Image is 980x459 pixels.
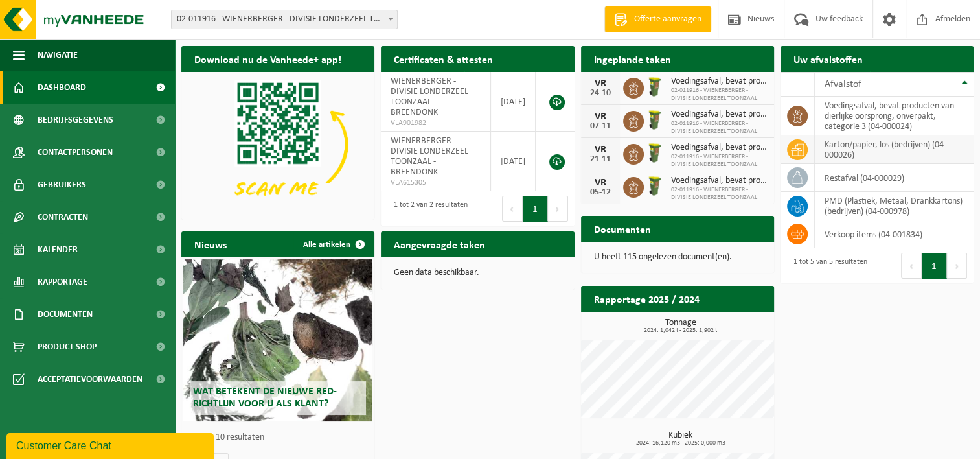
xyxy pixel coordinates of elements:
h2: Nieuws [181,231,240,257]
a: Offerte aanvragen [604,6,711,32]
button: Previous [901,253,922,279]
span: Contracten [38,201,88,233]
h2: Ingeplande taken [581,46,684,71]
h2: Uw afvalstoffen [781,46,876,71]
span: Bedrijfsgegevens [38,104,113,136]
div: 07-11 [587,122,613,131]
a: Wat betekent de nieuwe RED-richtlijn voor u als klant? [183,259,372,421]
span: Acceptatievoorwaarden [38,363,142,395]
td: karton/papier, los (bedrijven) (04-000026) [815,135,974,164]
td: PMD (Plastiek, Metaal, Drankkartons) (bedrijven) (04-000978) [815,192,974,220]
img: WB-0060-HPE-GN-50 [644,76,666,98]
div: VR [587,78,613,89]
div: VR [587,145,613,155]
h2: Download nu de Vanheede+ app! [181,46,354,71]
span: VLA901982 [391,118,481,128]
span: 02-011916 - WIENERBERGER - DIVISIE LONDERZEEL TOONZAAL - BREENDONK [171,10,398,29]
div: 21-11 [587,155,613,164]
a: Bekijk rapportage [678,311,773,337]
span: Wat betekent de nieuwe RED-richtlijn voor u als klant? [193,386,337,409]
span: WIENERBERGER - DIVISIE LONDERZEEL TOONZAAL - BREENDONK [391,136,468,177]
button: 1 [922,253,947,279]
div: VR [587,112,613,122]
p: Geen data beschikbaar. [394,268,561,277]
span: 02-011916 - WIENERBERGER - DIVISIE LONDERZEEL TOONZAAL [671,87,768,102]
h3: Tonnage [587,318,774,334]
p: U heeft 115 ongelezen document(en). [594,253,761,262]
div: 05-12 [587,188,613,197]
p: 1 van 10 resultaten [194,433,368,442]
div: 1 tot 5 van 5 resultaten [787,252,867,280]
span: 02-011916 - WIENERBERGER - DIVISIE LONDERZEEL TOONZAAL [671,153,768,169]
h2: Documenten [581,216,664,241]
h3: Kubiek [587,431,774,447]
h2: Aangevraagde taken [381,231,498,257]
span: Product Shop [38,331,97,363]
button: 1 [523,196,548,222]
div: 1 tot 2 van 2 resultaten [387,194,468,223]
td: restafval (04-000029) [815,164,974,192]
div: 24-10 [587,89,613,98]
button: Next [947,253,967,279]
img: WB-0060-HPE-GN-50 [644,175,666,197]
span: Offerte aanvragen [631,13,705,26]
span: 02-011916 - WIENERBERGER - DIVISIE LONDERZEEL TOONZAAL [671,120,768,135]
span: Dashboard [38,71,86,104]
h2: Certificaten & attesten [381,46,506,71]
td: voedingsafval, bevat producten van dierlijke oorsprong, onverpakt, categorie 3 (04-000024) [815,97,974,135]
td: [DATE] [491,132,536,191]
span: Gebruikers [38,169,86,201]
span: Voedingsafval, bevat producten van dierlijke oorsprong, onverpakt, categorie 3 [671,76,768,87]
span: Documenten [38,298,93,331]
span: VLA615305 [391,178,481,188]
span: Voedingsafval, bevat producten van dierlijke oorsprong, onverpakt, categorie 3 [671,176,768,186]
span: Voedingsafval, bevat producten van dierlijke oorsprong, onverpakt, categorie 3 [671,143,768,153]
button: Previous [502,196,523,222]
span: Contactpersonen [38,136,113,169]
a: Alle artikelen [293,231,373,257]
span: Navigatie [38,39,78,71]
h2: Rapportage 2025 / 2024 [581,286,712,311]
img: Download de VHEPlus App [181,72,374,217]
span: Voedingsafval, bevat producten van dierlijke oorsprong, onverpakt, categorie 3 [671,110,768,120]
img: WB-0060-HPE-GN-50 [644,142,666,164]
div: VR [587,178,613,188]
span: 2024: 16,120 m3 - 2025: 0,000 m3 [587,440,774,447]
span: 02-011916 - WIENERBERGER - DIVISIE LONDERZEEL TOONZAAL - BREENDONK [172,10,397,29]
button: Next [548,196,568,222]
img: WB-0060-HPE-GN-50 [644,109,666,131]
span: 02-011916 - WIENERBERGER - DIVISIE LONDERZEEL TOONZAAL [671,186,768,202]
iframe: chat widget [6,430,216,459]
td: [DATE] [491,72,536,132]
span: WIENERBERGER - DIVISIE LONDERZEEL TOONZAAL - BREENDONK [391,76,468,117]
span: Kalender [38,233,78,266]
span: Afvalstof [825,79,861,89]
span: Rapportage [38,266,87,298]
td: verkoop items (04-001834) [815,220,974,248]
span: 2024: 1,042 t - 2025: 1,902 t [587,327,774,334]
